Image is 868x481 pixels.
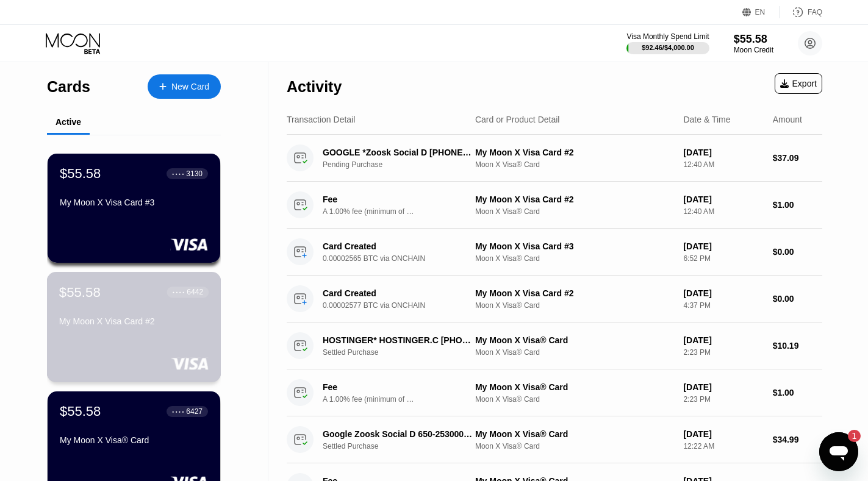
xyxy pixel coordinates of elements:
[287,78,342,96] div: Activity
[323,148,472,157] div: GOOGLE *Zoosk Social D [PHONE_NUMBER] US
[323,194,408,204] div: Fee
[59,316,209,326] div: My Moon X Visa Card #2
[475,115,560,124] div: Card or Product Detail
[773,294,822,304] div: $0.00
[60,166,101,182] div: $55.58
[683,348,762,357] div: 2:23 PM
[734,33,773,54] div: $55.58Moon Credit
[323,395,414,404] div: A 1.00% fee (minimum of $1.00) is charged on all transactions
[287,229,822,276] div: Card Created0.00002565 BTC via ONCHAINMy Moon X Visa Card #3Moon X Visa® Card[DATE]6:52 PM$0.00
[683,194,762,204] div: [DATE]
[323,254,484,263] div: 0.00002565 BTC via ONCHAIN
[773,247,822,257] div: $0.00
[742,6,780,18] div: EN
[323,241,472,251] div: Card Created
[773,115,802,124] div: Amount
[173,290,185,294] div: ● ● ● ●
[475,382,673,392] div: My Moon X Visa® Card
[186,407,203,416] div: 6427
[642,44,694,51] div: $92.46 / $4,000.00
[683,148,762,157] div: [DATE]
[60,435,208,445] div: My Moon X Visa® Card
[773,200,822,210] div: $1.00
[683,382,762,392] div: [DATE]
[323,160,484,169] div: Pending Purchase
[683,429,762,439] div: [DATE]
[773,388,822,397] div: $1.00
[734,46,773,54] div: Moon Credit
[626,32,709,54] div: Visa Monthly Spend Limit$92.46/$4,000.00
[287,276,822,322] div: Card Created0.00002577 BTC via ONCHAINMy Moon X Visa Card #2Moon X Visa® Card[DATE]4:37 PM$0.00
[323,442,484,451] div: Settled Purchase
[475,194,673,204] div: My Moon X Visa Card #2
[775,73,822,94] div: Export
[836,430,861,442] iframe: Number of unread messages
[475,395,673,404] div: Moon X Visa® Card
[187,288,203,296] div: 6442
[323,429,472,439] div: Google Zoosk Social D 650-2530000 US
[287,322,822,369] div: HOSTINGER* HOSTINGER.C [PHONE_NUMBER] CYSettled PurchaseMy Moon X Visa® CardMoon X Visa® Card[DAT...
[48,273,220,382] div: $55.58● ● ● ●6442My Moon X Visa Card #2
[323,382,408,392] div: Fee
[171,82,209,92] div: New Card
[59,284,101,300] div: $55.58
[683,241,762,251] div: [DATE]
[780,6,822,18] div: FAQ
[323,207,414,216] div: A 1.00% fee (minimum of $1.00) is charged on all transactions
[755,8,766,16] div: EN
[773,341,822,351] div: $10.19
[773,435,822,444] div: $34.99
[475,148,673,157] div: My Moon X Visa Card #2
[172,410,184,413] div: ● ● ● ●
[475,160,673,169] div: Moon X Visa® Card
[186,169,203,178] div: 3130
[773,153,822,163] div: $37.09
[287,135,822,182] div: GOOGLE *Zoosk Social D [PHONE_NUMBER] USPending PurchaseMy Moon X Visa Card #2Moon X Visa® Card[D...
[60,404,101,419] div: $55.58
[60,198,208,207] div: My Moon X Visa Card #3
[683,395,762,404] div: 2:23 PM
[808,8,822,16] div: FAQ
[287,416,822,463] div: Google Zoosk Social D 650-2530000 USSettled PurchaseMy Moon X Visa® CardMoon X Visa® Card[DATE]12...
[683,288,762,298] div: [DATE]
[475,207,673,216] div: Moon X Visa® Card
[683,442,762,451] div: 12:22 AM
[683,301,762,310] div: 4:37 PM
[683,115,730,124] div: Date & Time
[475,429,673,439] div: My Moon X Visa® Card
[475,301,673,310] div: Moon X Visa® Card
[323,335,472,345] div: HOSTINGER* HOSTINGER.C [PHONE_NUMBER] CY
[475,254,673,263] div: Moon X Visa® Card
[475,335,673,345] div: My Moon X Visa® Card
[287,115,355,124] div: Transaction Detail
[48,154,220,263] div: $55.58● ● ● ●3130My Moon X Visa Card #3
[323,301,484,310] div: 0.00002577 BTC via ONCHAIN
[56,117,81,127] div: Active
[475,442,673,451] div: Moon X Visa® Card
[323,348,484,357] div: Settled Purchase
[47,78,90,96] div: Cards
[780,79,817,88] div: Export
[819,432,858,471] iframe: Button to launch messaging window, 1 unread message
[287,182,822,229] div: FeeA 1.00% fee (minimum of $1.00) is charged on all transactionsMy Moon X Visa Card #2Moon X Visa...
[683,207,762,216] div: 12:40 AM
[683,335,762,345] div: [DATE]
[172,172,184,176] div: ● ● ● ●
[475,241,673,251] div: My Moon X Visa Card #3
[734,33,773,46] div: $55.58
[148,74,221,99] div: New Card
[683,160,762,169] div: 12:40 AM
[475,348,673,357] div: Moon X Visa® Card
[683,254,762,263] div: 6:52 PM
[475,288,673,298] div: My Moon X Visa Card #2
[626,32,709,41] div: Visa Monthly Spend Limit
[323,288,472,298] div: Card Created
[287,369,822,416] div: FeeA 1.00% fee (minimum of $1.00) is charged on all transactionsMy Moon X Visa® CardMoon X Visa® ...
